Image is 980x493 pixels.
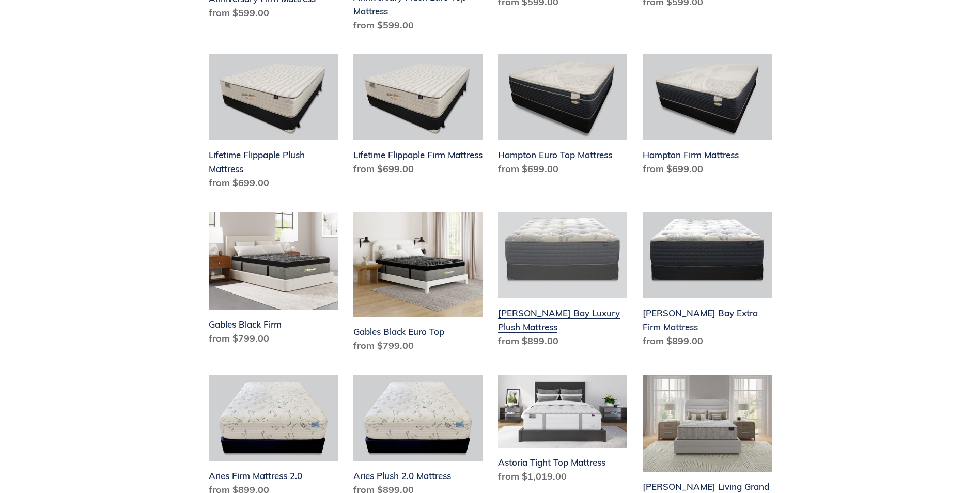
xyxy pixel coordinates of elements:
[353,212,483,357] a: Gables Black Euro Top
[209,54,338,194] a: Lifetime Flippaple Plush Mattress
[643,54,772,180] a: Hampton Firm Mattress
[498,54,627,180] a: Hampton Euro Top Mattress
[643,212,772,352] a: Chadwick Bay Extra Firm Mattress
[209,212,338,349] a: Gables Black Firm
[353,54,483,180] a: Lifetime Flippaple Firm Mattress
[498,212,627,352] a: Chadwick Bay Luxury Plush Mattress
[498,375,627,487] a: Astoria Tight Top Mattress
